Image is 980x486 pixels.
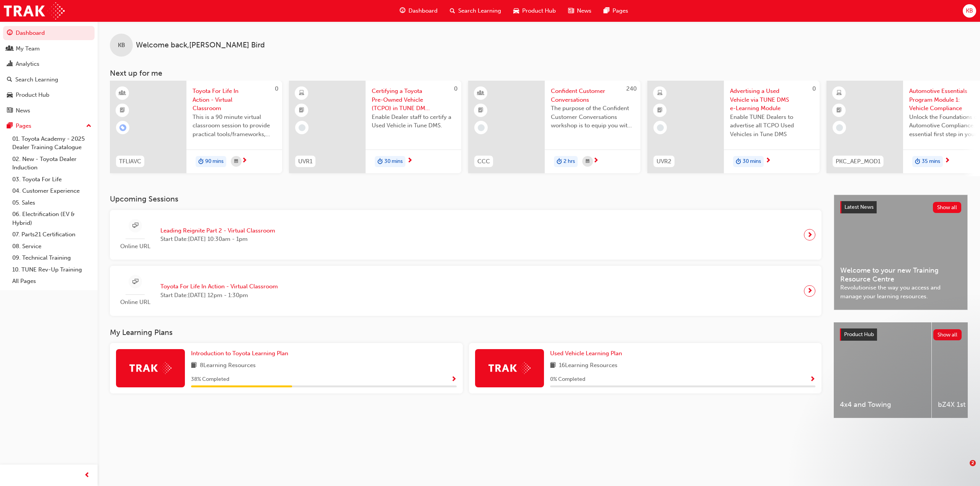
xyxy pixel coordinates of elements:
span: learningRecordVerb_NONE-icon [478,124,485,131]
span: pages-icon [604,6,609,16]
span: 4x4 and Towing [840,400,925,409]
a: Introduction to Toyota Learning Plan [191,349,291,358]
div: My Team [16,44,40,53]
button: Show all [933,202,962,213]
a: car-iconProduct Hub [507,3,562,19]
span: Advertising a Used Vehicle via TUNE DMS e-Learning Module [730,87,813,113]
div: Analytics [16,60,39,68]
span: people-icon [7,46,13,52]
span: booktick-icon [120,106,125,115]
span: up-icon [86,121,91,131]
span: Revolutionise the way you access and manage your learning resources. [840,283,961,301]
span: 30 mins [384,157,403,166]
span: duration-icon [915,157,920,167]
span: Enable TUNE Dealers to advertise all TCPO Used Vehicles in Tune DMS [730,113,813,139]
a: 01. Toyota Academy - 2025 Dealer Training Catalogue [9,133,95,153]
span: sessionType_ONLINE_URL-icon [132,277,138,287]
span: 0 % Completed [550,375,585,384]
span: book-icon [550,361,556,371]
span: 90 mins [205,157,224,166]
a: guage-iconDashboard [394,3,444,19]
span: 240 [626,85,637,92]
div: News [16,106,30,115]
span: Toyota For Life In Action - Virtual Classroom [160,282,278,291]
button: Show all [933,329,962,340]
span: KB [966,7,973,15]
span: Enable Dealer staff to certify a Used Vehicle in Tune DMS. [372,113,455,130]
a: 03. Toyota For Life [9,174,95,185]
a: pages-iconPages [598,3,634,19]
a: Trak [4,2,65,20]
a: Search Learning [3,73,95,87]
span: guage-icon [400,6,405,16]
img: Trak [488,362,531,374]
a: 10. TUNE Rev-Up Training [9,264,95,276]
span: sessionType_ONLINE_URL-icon [132,221,138,231]
a: 02. New - Toyota Dealer Induction [9,153,95,174]
span: News [577,7,591,15]
a: Online URLLeading Reignite Part 2 - Virtual ClassroomStart Date:[DATE] 10:30am - 1pm [116,216,815,254]
a: 240CCCConfident Customer ConversationsThe purpose of the Confident Customer Conversations worksho... [468,81,640,173]
span: booktick-icon [836,106,842,115]
span: Toyota For Life In Action - Virtual Classroom [193,87,276,113]
a: 0UVR2Advertising a Used Vehicle via TUNE DMS e-Learning ModuleEnable TUNE Dealers to advertise al... [647,81,820,173]
img: Trak [129,362,171,374]
a: Analytics [3,57,95,71]
span: Welcome to your new Training Resource Centre [840,266,961,283]
a: 08. Service [9,241,95,252]
a: 0UVR1Certifying a Toyota Pre-Owned Vehicle (TCPO) in TUNE DMS e-Learning ModuleEnable Dealer staf... [289,81,461,173]
span: car-icon [513,6,519,16]
span: Leading Reignite Part 2 - Virtual Classroom [160,226,275,235]
span: book-icon [191,361,197,371]
span: news-icon [7,107,13,114]
button: Pages [3,119,95,133]
h3: My Learning Plans [110,328,822,337]
span: Confident Customer Conversations [551,87,634,104]
span: Product Hub [844,331,874,338]
a: Used Vehicle Learning Plan [550,349,625,358]
span: Pages [612,7,628,15]
span: learningRecordVerb_NONE-icon [657,124,664,131]
h3: Next up for me [98,69,980,78]
span: learningResourceType_ELEARNING-icon [657,88,663,98]
a: 04. Customer Experience [9,185,95,197]
div: Search Learning [15,75,58,84]
span: next-icon [944,158,950,164]
span: learningRecordVerb_ENROLL-icon [119,124,126,131]
span: Used Vehicle Learning Plan [550,350,622,357]
a: Dashboard [3,26,95,40]
span: Dashboard [408,7,438,15]
iframe: Intercom live chat [954,460,972,478]
span: Show Progress [451,376,457,383]
span: 38 % Completed [191,375,229,384]
span: pages-icon [7,123,13,130]
a: Product HubShow all [840,328,962,341]
button: DashboardMy TeamAnalyticsSearch LearningProduct HubNews [3,24,95,119]
span: news-icon [568,6,574,16]
a: news-iconNews [562,3,598,19]
span: next-icon [807,286,813,296]
span: prev-icon [84,471,90,480]
span: UVR1 [298,157,312,166]
div: Pages [16,122,31,130]
a: 4x4 and Towing [834,322,931,418]
span: learningRecordVerb_NONE-icon [836,124,843,131]
span: guage-icon [7,30,13,37]
span: Certifying a Toyota Pre-Owned Vehicle (TCPO) in TUNE DMS e-Learning Module [372,87,455,113]
span: duration-icon [736,157,741,167]
div: Product Hub [16,91,49,99]
button: Show Progress [810,375,815,384]
span: This is a 90 minute virtual classroom session to provide practical tools/frameworks, behaviours a... [193,113,276,139]
a: Latest NewsShow all [840,201,961,213]
span: PKC_AEP_MOD1 [836,157,880,166]
span: TFLIAVC [119,157,141,166]
span: Introduction to Toyota Learning Plan [191,350,288,357]
span: booktick-icon [657,106,663,115]
span: next-icon [593,158,599,164]
span: 0 [275,85,278,92]
span: 8 Learning Resources [200,361,256,371]
span: Search Learning [458,7,501,15]
span: KB [118,41,125,50]
a: 0TFLIAVCToyota For Life In Action - Virtual ClassroomThis is a 90 minute virtual classroom sessio... [110,81,282,173]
